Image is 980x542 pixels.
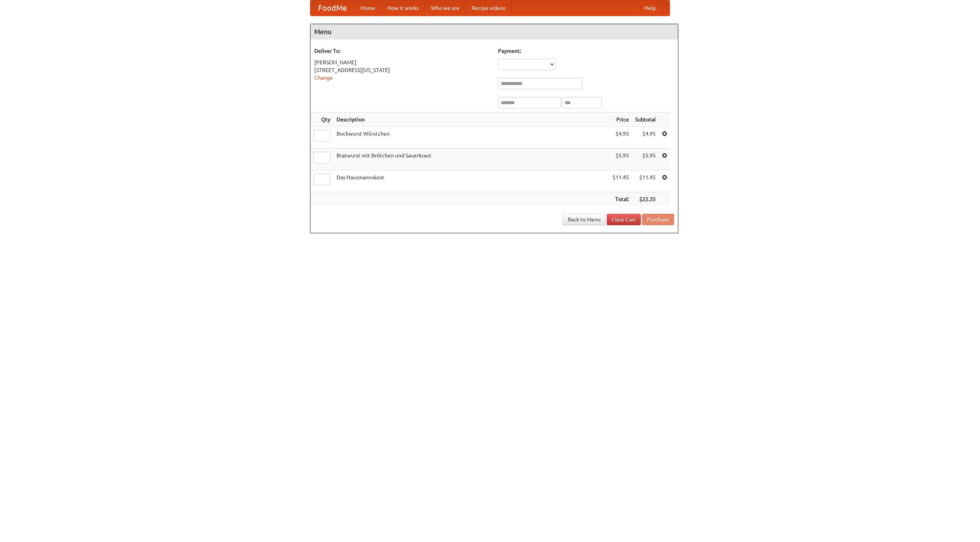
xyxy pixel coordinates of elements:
[333,113,609,127] th: Description
[609,113,632,127] th: Price
[310,24,678,39] h4: Menu
[632,127,659,149] td: $4.95
[381,0,425,16] a: How it works
[314,59,490,66] div: [PERSON_NAME]
[642,214,674,225] button: Purchase
[333,149,609,170] td: Bratwurst mit Brötchen und Sauerkraut
[609,170,632,192] td: $11.45
[310,0,354,16] a: FoodMe
[607,214,641,225] a: Clear Cart
[314,75,333,81] a: Change
[632,170,659,192] td: $11.45
[425,0,465,16] a: Who we are
[333,170,609,192] td: Das Hausmannskost
[632,192,659,206] th: $22.35
[632,149,659,170] td: $5.95
[354,0,381,16] a: Home
[314,66,490,74] div: [STREET_ADDRESS][US_STATE]
[609,127,632,149] td: $4.95
[609,149,632,170] td: $5.95
[465,0,511,16] a: Recipe videos
[310,113,333,127] th: Qty
[314,47,490,55] h5: Deliver To:
[563,214,606,225] a: Back to Menu
[638,0,662,16] a: Help
[609,192,632,206] th: Total:
[498,47,674,55] h5: Payment:
[632,113,659,127] th: Subtotal
[333,127,609,149] td: Bockwurst Würstchen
